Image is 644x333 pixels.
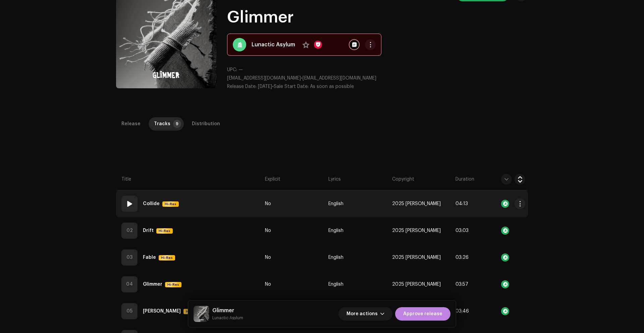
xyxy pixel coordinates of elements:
[227,7,528,28] h1: Glimmer
[338,307,392,321] button: More actions
[455,255,469,260] span: 03:26
[184,305,199,318] span: Hi-Res
[143,251,156,264] strong: Fable
[121,117,141,131] div: Release
[238,67,243,72] span: —
[455,309,469,314] span: 03:46
[392,176,414,183] span: Copyright
[121,223,138,239] div: 02
[310,84,354,89] span: As soon as possible
[303,76,376,81] span: [EMAIL_ADDRESS][DOMAIN_NAME]
[194,306,210,322] img: aa3395b5-560d-4919-8d9e-95dc63451957
[121,276,138,292] div: 04
[166,278,181,291] span: Hi-Res
[212,306,243,315] h5: Glimmer
[328,201,343,206] span: English
[154,117,170,131] div: Tracks
[274,84,309,89] span: Sale Start Date:
[143,304,181,318] strong: Jade
[227,84,274,89] span: •
[455,282,468,287] span: 03:57
[392,282,441,287] span: 2025 John Garmoy
[265,282,271,287] span: No
[265,255,271,260] span: No
[328,282,343,287] span: English
[328,228,343,233] span: English
[173,120,181,128] p-badge: 9
[395,307,450,321] button: Approve release
[265,228,271,233] span: No
[143,278,162,291] strong: Glimmer
[455,176,474,183] span: Duration
[346,307,378,321] span: More actions
[163,197,178,211] span: Hi-Res
[212,315,243,321] small: Glimmer
[157,224,172,238] span: Hi-Res
[252,41,295,49] strong: Lunactic Asylum
[121,303,138,319] div: 05
[121,176,131,183] span: Title
[121,249,138,266] div: 03
[143,197,160,210] strong: Collide
[192,117,220,131] div: Distribution
[328,255,343,260] span: English
[121,196,138,212] div: 01
[227,67,237,72] span: UPC:
[455,201,468,206] span: 04:13
[265,176,280,183] span: Explicit
[159,251,174,265] span: Hi-Res
[227,76,301,81] span: [EMAIL_ADDRESS][DOMAIN_NAME]
[227,84,257,89] span: Release Date:
[455,228,469,233] span: 03:03
[392,201,441,206] span: 2025 John Garmoy
[403,307,442,321] span: Approve release
[392,228,441,233] span: 2025 John Garmoy
[258,84,272,89] span: [DATE]
[143,224,154,237] strong: Drift
[392,255,441,260] span: 2025 John Garmoy
[328,176,341,183] span: Lyrics
[227,75,528,82] p: •
[265,201,271,206] span: No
